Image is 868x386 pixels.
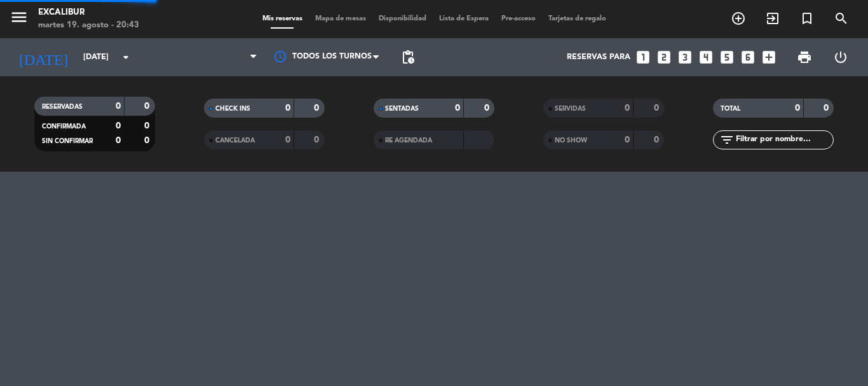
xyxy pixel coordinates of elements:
[10,8,29,27] i: menu
[215,137,255,144] span: CANCELADA
[215,106,250,112] span: CHECK INS
[795,104,800,113] strong: 0
[555,137,587,144] span: NO SHOW
[385,106,419,112] span: SENTADAS
[116,136,121,145] strong: 0
[495,15,542,22] span: Pre-acceso
[314,135,322,144] strong: 0
[719,49,735,65] i: looks_5
[400,50,416,65] span: pending_actions
[116,121,121,130] strong: 0
[731,11,746,26] i: add_circle_outline
[567,53,630,62] span: Reservas para
[484,104,492,113] strong: 0
[735,133,833,147] input: Filtrar por nombre...
[144,121,152,130] strong: 0
[144,102,152,111] strong: 0
[654,135,661,144] strong: 0
[542,15,613,22] span: Tarjetas de regalo
[719,132,735,148] i: filter_list
[285,104,290,113] strong: 0
[118,50,133,65] i: arrow_drop_down
[10,8,29,31] button: menu
[797,50,812,65] span: print
[625,135,630,144] strong: 0
[822,38,858,76] div: LOG OUT
[309,15,372,22] span: Mapa de mesas
[654,104,661,113] strong: 0
[38,19,139,32] div: martes 19. agosto - 20:43
[635,49,651,65] i: looks_one
[698,49,714,65] i: looks_4
[144,136,152,145] strong: 0
[38,6,139,19] div: Excalibur
[455,104,460,113] strong: 0
[314,104,322,113] strong: 0
[433,15,495,22] span: Lista de Espera
[721,106,740,112] span: TOTAL
[833,50,848,65] i: power_settings_new
[42,138,93,144] span: SIN CONFIRMAR
[256,15,309,22] span: Mis reservas
[42,123,86,130] span: CONFIRMADA
[285,135,290,144] strong: 0
[824,104,831,113] strong: 0
[372,15,433,22] span: Disponibilidad
[799,11,815,26] i: turned_in_not
[385,137,432,144] span: RE AGENDADA
[677,49,693,65] i: looks_3
[116,102,121,111] strong: 0
[834,11,849,26] i: search
[740,49,756,65] i: looks_6
[761,49,777,65] i: add_box
[625,104,630,113] strong: 0
[656,49,672,65] i: looks_two
[10,43,77,71] i: [DATE]
[765,11,780,26] i: exit_to_app
[42,104,83,110] span: RESERVADAS
[555,106,586,112] span: SERVIDAS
